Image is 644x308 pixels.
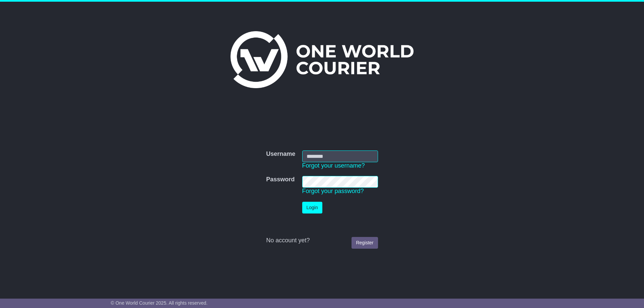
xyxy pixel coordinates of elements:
img: One World [230,31,414,88]
label: Username [266,150,295,158]
div: No account yet? [266,237,378,244]
label: Password [266,176,294,183]
a: Forgot your username? [302,162,365,169]
a: Register [352,237,378,249]
span: © One World Courier 2025. All rights reserved. [111,300,208,306]
a: Forgot your password? [302,188,364,194]
button: Login [302,202,322,213]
